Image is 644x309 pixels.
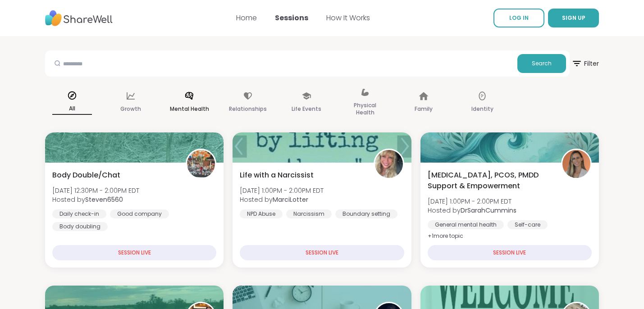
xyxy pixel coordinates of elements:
[375,150,403,178] img: MarciLotter
[52,103,92,115] p: All
[240,186,324,195] span: [DATE] 1:00PM - 2:00PM EDT
[52,209,106,218] div: Daily check-in
[428,206,516,215] span: Hosted by
[428,170,551,191] span: [MEDICAL_DATA], PCOS, PMDD Support & Empowerment
[240,170,314,181] span: Life with a Narcissist
[345,100,385,118] p: Physical Health
[52,222,108,231] div: Body doubling
[335,209,397,218] div: Boundary setting
[415,104,433,114] p: Family
[286,209,332,218] div: Narcissism
[229,104,267,114] p: Relationships
[571,50,599,77] button: Filter
[571,53,599,74] span: Filter
[461,206,516,215] b: DrSarahCummins
[110,209,169,218] div: Good company
[428,197,516,206] span: [DATE] 1:00PM - 2:00PM EDT
[507,220,548,229] div: Self-care
[509,14,529,22] span: LOG IN
[52,245,216,260] div: SESSION LIVE
[85,195,123,204] b: Steven6560
[517,54,566,73] button: Search
[471,104,493,114] p: Identity
[240,195,324,204] span: Hosted by
[273,195,308,204] b: MarciLotter
[240,209,283,218] div: NPD Abuse
[428,220,504,229] div: General mental health
[120,104,141,114] p: Growth
[275,13,308,23] a: Sessions
[187,150,215,178] img: Steven6560
[428,245,592,260] div: SESSION LIVE
[170,104,209,114] p: Mental Health
[240,245,404,260] div: SESSION LIVE
[45,6,113,31] img: ShareWell Nav Logo
[562,14,585,22] span: SIGN UP
[562,150,590,178] img: DrSarahCummins
[532,59,552,68] span: Search
[52,195,139,204] span: Hosted by
[326,13,370,23] a: How It Works
[52,170,120,181] span: Body Double/Chat
[236,13,257,23] a: Home
[292,104,321,114] p: Life Events
[493,9,544,27] a: LOG IN
[548,9,599,27] button: SIGN UP
[52,186,139,195] span: [DATE] 12:30PM - 2:00PM EDT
